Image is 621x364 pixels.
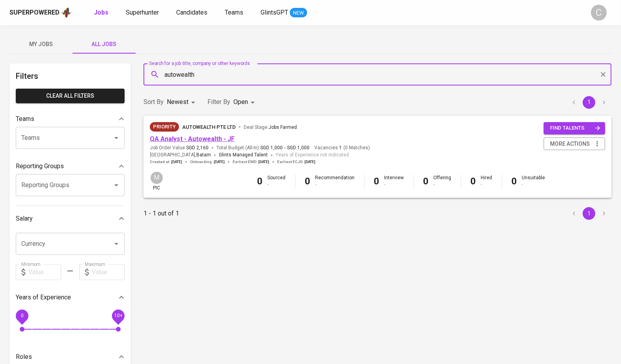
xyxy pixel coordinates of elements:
a: Jobs [94,8,110,18]
button: Open [111,132,122,143]
div: - [268,181,286,188]
b: 0 [423,176,429,187]
button: Open [111,180,122,191]
nav: pagination navigation [567,96,612,109]
div: - [522,181,545,188]
span: Job Order Value [150,145,209,151]
span: Superhunter [126,9,159,16]
button: page 1 [583,207,595,220]
div: M [150,171,164,185]
b: 0 [374,176,380,187]
a: Teams [225,8,245,18]
p: Filter By [207,97,230,107]
div: - [384,181,404,188]
p: Years of Experience [16,293,71,302]
span: Deal Stage : [244,124,297,130]
div: - [434,181,451,188]
div: - [315,181,355,188]
div: Unsuitable [522,175,545,188]
p: Teams [16,114,34,124]
span: NEW [290,9,307,17]
b: 0 [471,176,476,187]
span: more actions [550,139,590,149]
span: Earliest ECJD : [277,159,315,165]
input: Value [92,264,125,280]
span: SGD 1,000 [287,145,310,151]
a: QA Analyst - Autowealth - JF [150,135,235,143]
input: Value [28,264,61,280]
div: Salary [16,211,125,227]
span: 0 [21,313,23,318]
span: Vacancies ( 0 Matches ) [314,145,370,151]
div: Years of Experience [16,290,125,305]
nav: pagination navigation [567,207,612,220]
span: [GEOGRAPHIC_DATA] , [150,151,211,159]
button: Clear All filters [16,89,125,103]
span: [DATE] [258,159,269,165]
span: - [284,145,285,151]
span: SGD 1,000 [260,145,283,151]
b: 0 [512,176,517,187]
a: GlintsGPT NEW [261,8,307,18]
span: GlintsGPT [261,9,288,16]
div: Teams [16,111,125,127]
span: Open [233,98,248,106]
span: 10+ [114,313,122,318]
span: [DATE] [171,159,182,165]
div: Open [233,95,257,110]
span: All Jobs [77,39,131,49]
b: 0 [257,176,263,187]
p: Newest [167,97,188,107]
a: Candidates [176,8,209,18]
p: Reporting Groups [16,162,64,171]
span: Priority [150,123,179,131]
button: Open [111,238,122,249]
b: Jobs [94,9,108,16]
div: C [591,5,607,20]
p: Salary [16,214,33,223]
span: Earliest EMD : [233,159,269,165]
div: Hired [481,175,492,188]
span: AUTOWEALTH PTE LTD [182,124,236,130]
span: Total Budget (All-In) [216,145,310,151]
p: Sort By [144,97,164,107]
span: Years of Experience not indicated. [276,151,350,159]
span: 1 [338,145,342,151]
a: Superhunter [126,8,160,18]
img: app logo [61,7,72,19]
button: more actions [544,137,605,150]
h6: Filters [16,70,125,82]
div: New Job received from Demand Team [150,122,179,132]
div: Interview [384,175,404,188]
div: Superpowered [9,8,60,17]
span: SGD 2,160 [186,145,209,151]
span: find talents [550,124,600,133]
span: Candidates [176,9,207,16]
span: Batam [196,151,211,159]
a: Superpoweredapp logo [9,7,72,19]
div: Reporting Groups [16,158,125,174]
span: Onboarding : [190,159,225,165]
button: find talents [544,122,605,134]
div: Newest [167,95,198,110]
span: Clear All filters [22,91,118,101]
b: 0 [305,176,311,187]
div: pic [150,171,164,191]
div: Recommendation [315,175,355,188]
span: My Jobs [14,39,68,49]
button: Clear [598,69,609,80]
div: Offering [434,175,451,188]
span: [DATE] [304,159,315,165]
span: [DATE] [214,159,225,165]
span: Teams [225,9,243,16]
p: 1 - 1 out of 1 [144,209,179,218]
span: Created at : [150,159,182,165]
div: - [481,181,492,188]
span: Glints Managed Talent [219,152,268,158]
span: Jobs Farmed [269,124,297,130]
button: page 1 [583,96,595,109]
p: Roles [16,352,32,362]
div: Sourced [268,175,286,188]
